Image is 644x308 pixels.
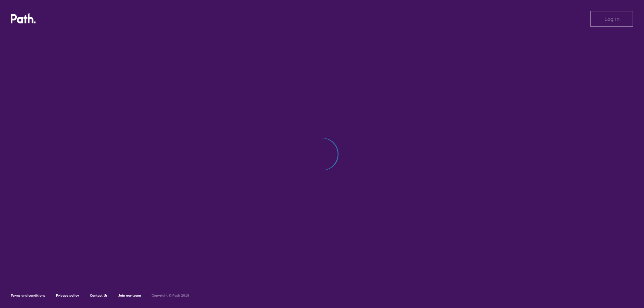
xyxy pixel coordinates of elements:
[604,16,620,22] span: Log in
[590,11,633,27] button: Log in
[118,293,141,298] a: Join our team
[90,293,108,298] a: Contact Us
[152,294,189,298] h6: Copyright © Path 2018
[11,293,45,298] a: Terms and conditions
[56,293,79,298] a: Privacy policy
